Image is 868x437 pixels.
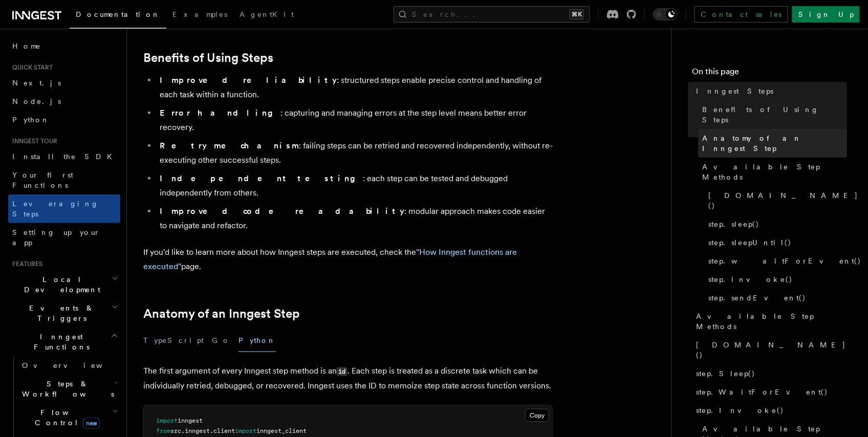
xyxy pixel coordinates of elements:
[157,106,553,135] li: : capturing and managing errors at the step level means better error recovery.
[703,162,848,182] span: Available Step Methods
[697,368,756,379] span: step.Sleep()
[709,274,793,285] span: step.invoke()
[709,237,792,248] span: step.sleepUntil()
[18,375,120,403] button: Steps & Workflows
[143,51,273,65] a: Benefits of Using Steps
[12,228,100,247] span: Setting up your app
[156,427,170,434] span: from
[157,139,553,167] li: : failing steps can be retried and recovered independently, without re-executing other successful...
[705,233,848,252] a: step.sleepUntil()
[570,9,584,19] kbd: ⌘K
[8,137,57,145] span: Inngest tour
[213,427,235,434] span: client
[18,356,120,375] a: Overview
[692,307,848,336] a: Available Step Methods
[709,219,760,229] span: step.sleep()
[12,79,61,87] span: Next.js
[697,86,774,96] span: Inngest Steps
[692,82,848,100] a: Inngest Steps
[143,364,553,393] p: The first argument of every Inngest step method is an . Each step is treated as a discrete task w...
[699,100,848,129] a: Benefits of Using Steps
[697,387,829,397] span: step.WaitForEvent()
[233,3,300,28] a: AgentKit
[212,329,230,352] button: Go
[160,108,280,118] strong: Error handling
[178,417,203,424] span: inngest
[256,427,307,434] span: inngest_client
[170,427,181,434] span: src
[705,252,848,270] a: step.waitForEvent()
[8,327,120,356] button: Inngest Functions
[697,405,785,416] span: step.Invoke()
[157,171,553,200] li: : each step can be tested and debugged independently from others.
[238,329,276,352] button: Python
[8,111,120,129] a: Python
[653,8,678,20] button: Toggle dark mode
[709,293,807,303] span: step.sendEvent()
[157,73,553,102] li: : structured steps enable precise control and handling of each task within a function.
[181,427,185,434] span: .
[792,6,860,23] a: Sign Up
[8,92,120,111] a: Node.js
[12,97,61,105] span: Node.js
[709,256,862,266] span: step.waitForEvent()
[160,75,337,85] strong: Improved reliability
[166,3,233,28] a: Examples
[160,206,404,216] strong: Improved code readability
[157,204,553,233] li: : modular approach makes code easier to navigate and refactor.
[8,194,120,223] a: Leveraging Steps
[525,409,549,422] button: Copy
[12,171,73,189] span: Your first Functions
[12,200,99,218] span: Leveraging Steps
[22,361,127,369] span: Overview
[70,3,166,29] a: Documentation
[12,152,118,161] span: Install the SDK
[703,133,848,154] span: Anatomy of an Inngest Step
[8,63,53,72] span: Quick start
[8,147,120,166] a: Install the SDK
[172,10,227,18] span: Examples
[240,10,294,18] span: AgentKit
[697,340,848,360] span: [DOMAIN_NAME]()
[705,289,848,307] a: step.sendEvent()
[8,303,112,323] span: Events & Triggers
[160,141,299,150] strong: Retry mechanism
[692,383,848,401] a: step.WaitForEvent()
[143,307,300,321] a: Anatomy of an Inngest Step
[235,427,256,434] span: import
[394,6,590,23] button: Search...⌘K
[143,245,553,274] p: If you'd like to learn more about how Inngest steps are executed, check the page.
[12,116,50,124] span: Python
[699,158,848,186] a: Available Step Methods
[699,129,848,158] a: Anatomy of an Inngest Step
[83,418,100,429] span: new
[697,311,848,332] span: Available Step Methods
[76,10,160,18] span: Documentation
[8,299,120,327] button: Events & Triggers
[18,407,113,428] span: Flow Control
[337,367,348,376] code: id
[692,401,848,420] a: step.Invoke()
[185,427,210,434] span: inngest
[160,173,363,183] strong: Independent testing
[18,403,120,432] button: Flow Controlnew
[8,274,112,295] span: Local Development
[8,332,111,352] span: Inngest Functions
[8,260,42,268] span: Features
[8,74,120,92] a: Next.js
[705,215,848,233] a: step.sleep()
[18,379,114,399] span: Steps & Workflows
[692,364,848,383] a: step.Sleep()
[8,166,120,194] a: Your first Functions
[8,270,120,299] button: Local Development
[703,104,848,125] span: Benefits of Using Steps
[8,37,120,55] a: Home
[210,427,213,434] span: .
[692,336,848,364] a: [DOMAIN_NAME]()
[156,417,178,424] span: import
[692,65,848,82] h4: On this page
[709,190,859,211] span: [DOMAIN_NAME]()
[705,186,848,215] a: [DOMAIN_NAME]()
[143,329,204,352] button: TypeScript
[8,223,120,252] a: Setting up your app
